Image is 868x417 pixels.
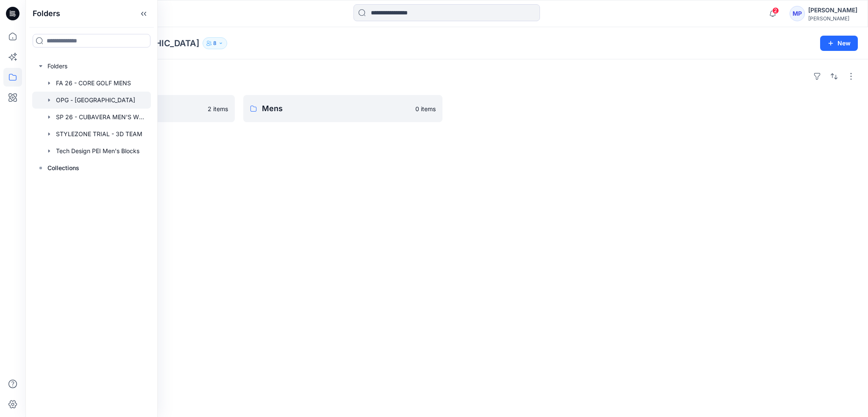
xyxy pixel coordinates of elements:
[808,15,857,22] div: [PERSON_NAME]
[47,163,79,173] p: Collections
[772,7,779,14] span: 2
[415,104,436,113] p: 0 items
[208,104,228,113] p: 2 items
[213,39,217,48] p: 8
[808,5,857,15] div: [PERSON_NAME]
[820,36,858,51] button: New
[243,95,442,122] a: Mens0 items
[790,6,805,21] div: MP
[262,103,410,115] p: Mens
[203,37,227,49] button: 8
